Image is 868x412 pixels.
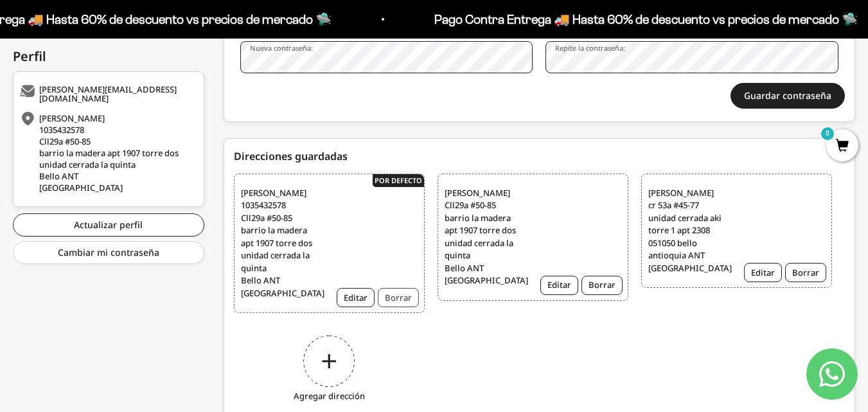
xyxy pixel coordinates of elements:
[445,187,525,287] span: [PERSON_NAME] Cll29a #50-85 barrio la madera apt 1907 torre dos unidad cerrada la quinta Bello AN...
[234,148,845,164] div: Direcciones guardadas
[13,241,204,264] a: Cambiar mi contraseña
[378,288,419,307] button: Borrar
[581,276,623,295] button: Borrar
[826,139,858,154] a: 0
[13,213,204,237] a: Actualizar perfil
[785,263,826,282] button: Borrar
[540,276,578,295] button: Editar
[13,47,204,66] div: Perfil
[648,187,729,275] span: [PERSON_NAME] cr 53a #45-77 unidad cerrada aki torre 1 apt 2308 051050 bello antioquia ANT [GEOGR...
[337,288,375,307] button: Editar
[434,9,858,30] p: Pago Contra Entrega 🚚 Hasta 60% de descuento vs precios de mercado 🛸
[241,187,321,300] span: [PERSON_NAME] 1035432578 Cll29a #50-85 barrio la madera apt 1907 torre dos unidad cerrada la quin...
[250,43,313,53] label: Nueva contraseña:
[20,85,194,103] div: [PERSON_NAME][EMAIL_ADDRESS][DOMAIN_NAME]
[294,390,365,403] i: Agregar dirección
[731,83,845,109] button: Guardar contraseña
[744,263,782,282] button: Editar
[555,43,625,53] label: Repite la contraseña:
[20,112,194,193] div: [PERSON_NAME] 1035432578 Cll29a #50-85 barrio la madera apt 1907 torre dos unidad cerrada la quin...
[820,126,835,141] mark: 0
